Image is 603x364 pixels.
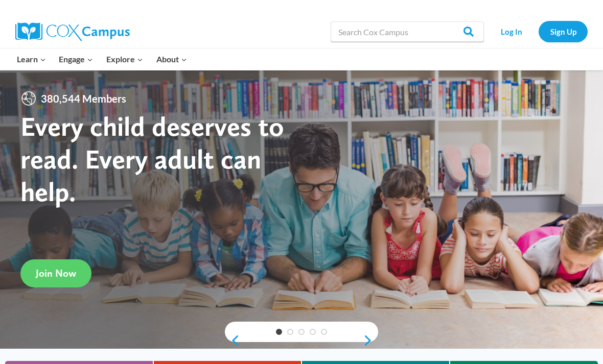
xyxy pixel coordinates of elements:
[10,48,193,70] nav: Primary Navigation
[106,53,143,66] span: Explore
[20,110,284,207] strong: Every child deserves to read. Every adult can help.
[363,334,378,347] a: next
[37,90,130,107] span: 380,544 Members
[321,329,327,335] a: 5
[287,329,293,335] a: 2
[225,334,240,347] a: previous
[20,259,91,287] a: Join Now
[489,21,534,42] a: Log In
[17,53,46,66] span: Learn
[156,53,187,66] span: About
[276,329,282,335] a: 1
[489,21,588,42] nav: Secondary Navigation
[225,330,378,351] div: content slider buttons
[36,267,76,279] span: Join Now
[298,329,305,335] a: 3
[59,53,93,66] span: Engage
[539,21,588,42] a: Sign Up
[15,22,130,41] img: Cox Campus
[310,329,316,335] a: 4
[331,21,484,42] input: Search Cox Campus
